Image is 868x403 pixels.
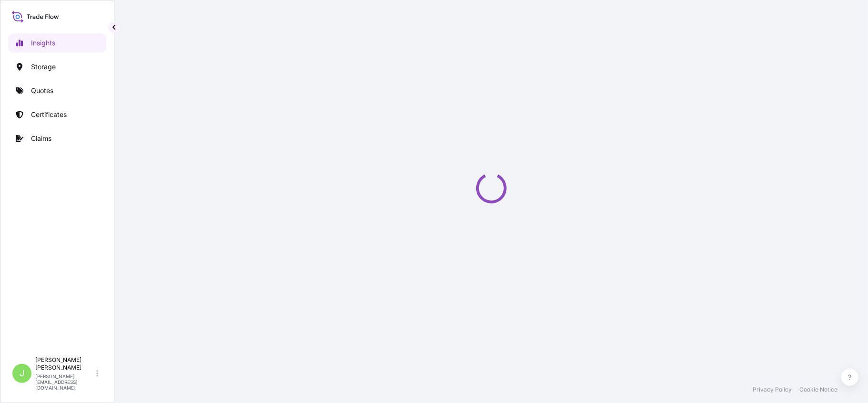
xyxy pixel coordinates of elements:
[31,86,53,95] p: Quotes
[31,38,55,48] p: Insights
[8,81,106,100] a: Quotes
[8,57,106,76] a: Storage
[31,134,51,143] p: Claims
[753,386,792,393] a: Privacy Policy
[31,110,67,119] p: Certificates
[8,129,106,148] a: Claims
[799,386,837,393] a: Cookie Notice
[31,62,56,72] p: Storage
[35,373,94,391] p: [PERSON_NAME][EMAIL_ADDRESS][DOMAIN_NAME]
[35,356,94,371] p: [PERSON_NAME] [PERSON_NAME]
[8,105,106,124] a: Certificates
[8,33,106,53] a: Insights
[20,369,24,378] span: J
